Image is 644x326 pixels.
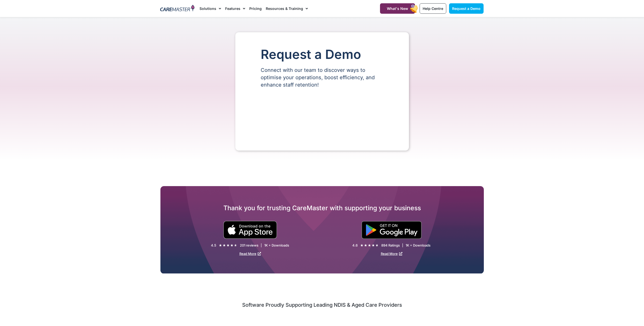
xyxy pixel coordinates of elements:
i: ★ [219,243,222,248]
a: Request a Demo [449,3,484,14]
i: ★ [364,243,367,248]
i: ★ [372,243,375,248]
a: Read More [381,252,402,256]
div: 4.5/5 [219,243,237,248]
h1: Request a Demo [261,47,384,61]
span: What's New [387,6,408,11]
div: 4.6/5 [360,243,379,248]
span: Help Centre [423,6,443,11]
a: Help Centre [420,3,446,14]
img: "Get is on" Black Google play button. [361,221,422,239]
i: ★ [230,243,234,248]
span: Request a Demo [452,6,481,11]
i: ★ [368,243,371,248]
i: ★ [223,243,226,248]
p: Connect with our team to discover ways to optimise your operations, boost efficiency, and enhance... [261,67,384,89]
a: What's New [380,3,415,14]
div: 201 reviews | 1K + Downloads [240,243,289,248]
h2: Software Proudly Supporting Leading NDIS & Aged Care Providers [160,302,484,308]
div: 4.6 [352,243,358,248]
i: ★ [375,243,379,248]
img: CareMaster Logo [160,5,194,12]
h2: Thank you for trusting CareMaster with supporting your business [160,204,484,212]
i: ★ [234,243,237,248]
div: 894 Ratings | 1K + Downloads [381,243,431,248]
img: small black download on the apple app store button. [223,221,277,239]
i: ★ [226,243,230,248]
div: 4.5 [211,243,216,248]
a: Read More [239,252,261,256]
iframe: Form 0 [261,97,384,135]
i: ★ [360,243,364,248]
